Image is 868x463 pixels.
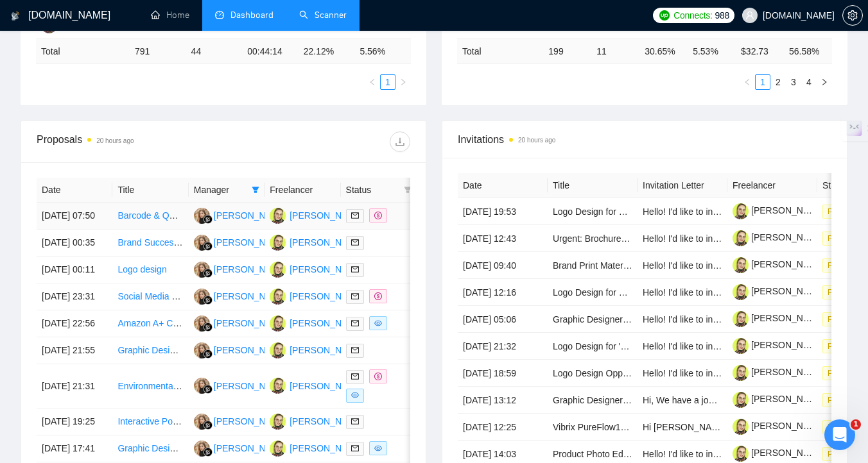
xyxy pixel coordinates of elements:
td: Environmental Graphic Designer for Pet Company Signage [112,364,188,408]
div: [PERSON_NAME] [290,379,363,393]
td: Graphic Designer + Copywriter Needed | 7-Page Marketing Folder [548,306,638,333]
img: c1ANJdDIEFa5DN5yolPp7_u0ZhHZCEfhnwVqSjyrCV9hqZg5SCKUb7hD_oUrqvcJOM [733,284,749,300]
img: logo [11,6,20,26]
a: Graphic Designer Needed for Short-Term Engagement [117,345,335,355]
td: [DATE] 12:16 [458,279,548,306]
span: Pending [822,339,861,353]
a: Pending [822,233,866,243]
li: 1 [380,74,395,90]
span: filter [249,180,262,199]
li: 2 [770,74,786,90]
img: KY [194,262,210,278]
td: 11 [591,38,639,63]
img: c1ANJdDIEFa5DN5yolPp7_u0ZhHZCEfhnwVqSjyrCV9hqZg5SCKUb7hD_oUrqvcJOM [733,203,749,219]
td: [DATE] 07:50 [37,203,112,230]
a: Amazon + Package, Short prompt, >35$/h, no agency [462,21,677,31]
a: KY[PERSON_NAME] [194,442,288,453]
a: [PERSON_NAME] [733,313,825,323]
a: Logo Design for Coffee Company [553,287,686,298]
a: 1 [381,75,395,89]
img: gigradar-bm.png [204,215,213,224]
button: right [817,74,832,90]
span: right [820,78,828,86]
div: [PERSON_NAME] [290,289,363,303]
img: c1ANJdDIEFa5DN5yolPp7_u0ZhHZCEfhnwVqSjyrCV9hqZg5SCKUb7hD_oUrqvcJOM [733,365,749,381]
img: c1ANJdDIEFa5DN5yolPp7_u0ZhHZCEfhnwVqSjyrCV9hqZg5SCKUb7hD_oUrqvcJOM [733,446,749,462]
img: KY [194,414,210,430]
span: left [743,78,751,86]
td: [DATE] 00:35 [37,230,112,257]
a: Graphic Designer for Logo and Brand Kit [117,443,280,453]
span: dollar [374,212,382,219]
img: KY [194,289,210,305]
td: 44 [186,39,243,64]
span: mail [351,346,359,354]
a: Pending [822,341,866,351]
a: Pending [822,421,866,432]
td: [DATE] 17:41 [37,435,112,462]
img: KY [194,378,210,394]
li: Next Page [395,74,411,90]
a: Interactive PowerPoint Presentation Designer [117,416,299,426]
td: 56.58 % [784,38,832,63]
a: homeHome [151,10,189,21]
li: Next Page [817,74,832,90]
a: [PERSON_NAME] [733,340,825,350]
td: Total [36,39,130,64]
span: Pending [822,447,861,461]
a: Product Photo Editing Specialist Needed [553,449,715,459]
a: [PERSON_NAME] [733,394,825,404]
a: KY[PERSON_NAME] [194,317,288,328]
td: [DATE] 05:06 [458,306,548,333]
img: KY [194,208,210,224]
span: eye [351,391,359,399]
a: setting [842,10,863,21]
time: 20 hours ago [518,137,555,144]
td: Logo Design Opportunity for Innovative Brands [548,360,638,387]
img: KY [194,342,210,358]
span: filter [252,186,259,194]
th: Manager [189,178,265,203]
div: [PERSON_NAME] [290,262,363,276]
img: c1ANJdDIEFa5DN5yolPp7_u0ZhHZCEfhnwVqSjyrCV9hqZg5SCKUb7hD_oUrqvcJOM [733,230,749,246]
td: [DATE] 19:25 [37,408,112,435]
img: c1ANJdDIEFa5DN5yolPp7_u0ZhHZCEfhnwVqSjyrCV9hqZg5SCKUb7hD_oUrqvcJOM [733,419,749,435]
li: Previous Page [740,74,755,90]
span: Pending [822,258,861,273]
td: 791 [130,39,186,64]
span: download [390,137,410,147]
a: Vibrix PureFlow15 PRO – Listing Image Project Brief [553,422,763,432]
td: [DATE] 00:11 [37,257,112,283]
td: [DATE] 21:32 [458,333,548,360]
img: KY [194,235,210,251]
span: mail [351,239,359,246]
a: KY[PERSON_NAME] [194,290,288,301]
iframe: Intercom live chat [824,419,855,450]
a: Brand Print Materials Design Expert Needed [553,260,729,271]
img: upwork-logo.png [659,10,670,21]
td: Logo Design for Coffee Company [548,279,638,306]
button: download [390,131,410,152]
a: AS[PERSON_NAME] [270,237,363,247]
button: right [395,74,411,90]
td: Logo Design for Charity: Locks Not Lost [548,198,638,225]
img: AS [270,342,286,358]
a: [PERSON_NAME] [733,205,825,215]
li: Previous Page [365,74,380,90]
a: Logo design [117,264,166,274]
th: Freelancer [727,173,817,198]
span: Connects: [673,8,712,22]
img: c1ANJdDIEFa5DN5yolPp7_u0ZhHZCEfhnwVqSjyrCV9hqZg5SCKUb7hD_oUrqvcJOM [733,257,749,273]
td: Graphic Designer Needed for Short-Term Engagement [112,337,188,364]
a: AS[PERSON_NAME] [270,416,363,426]
a: Pending [822,394,866,405]
div: [PERSON_NAME] [214,379,288,393]
td: [DATE] 19:53 [458,198,548,225]
td: [DATE] 18:59 [458,360,548,387]
span: Pending [822,312,861,326]
span: dashboard [215,10,224,19]
a: KY[PERSON_NAME] [194,237,288,247]
span: setting [843,10,862,21]
td: Graphic Designer Needed for Product Catalogue Creation [548,387,638,414]
td: Vibrix PureFlow15 PRO – Listing Image Project Brief [548,414,638,441]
